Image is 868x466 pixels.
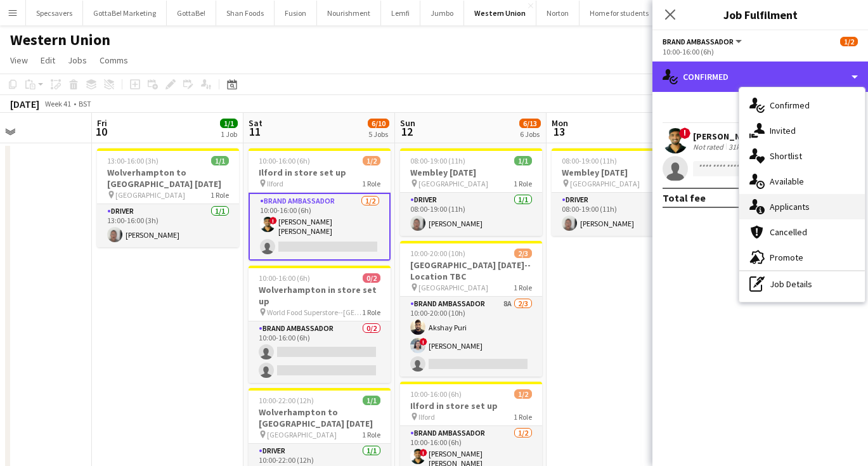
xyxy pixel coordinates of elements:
span: Edit [41,55,55,66]
button: Lemfi [381,1,420,25]
div: [DATE] [10,98,39,110]
h3: Wembley [DATE] [552,167,694,178]
span: Week 41 [42,99,74,108]
button: GottaBe! Marketing [83,1,167,25]
span: [GEOGRAPHIC_DATA] [418,283,488,292]
span: 10:00-20:00 (10h) [410,249,465,258]
h3: Wolverhampton to [GEOGRAPHIC_DATA] [DATE] [249,406,391,429]
span: 12 [398,124,415,139]
app-job-card: 08:00-19:00 (11h)1/1Wembley [DATE] [GEOGRAPHIC_DATA]1 RoleDriver1/108:00-19:00 (11h)[PERSON_NAME] [552,148,694,236]
span: 0/2 [363,273,380,283]
h1: Western Union [10,30,110,49]
app-card-role: Brand Ambassador0/210:00-16:00 (6h) [249,321,391,383]
span: ! [420,338,427,346]
div: 6 Jobs [520,129,540,139]
span: View [10,55,28,66]
span: Jobs [68,55,87,66]
span: ! [420,449,427,456]
button: Brand Ambassador [663,37,744,46]
span: 10:00-22:00 (12h) [259,396,314,405]
span: [GEOGRAPHIC_DATA] [267,430,337,439]
span: 08:00-19:00 (11h) [410,156,465,165]
app-job-card: 10:00-16:00 (6h)1/2Ilford in store set up Ilford1 RoleBrand Ambassador1/210:00-16:00 (6h)![PERSON... [249,148,391,261]
span: 6/10 [368,119,389,128]
h3: Ilford in store set up [400,400,542,411]
span: 1/1 [514,156,532,165]
span: 10:00-16:00 (6h) [259,273,310,283]
span: 1/1 [211,156,229,165]
span: Confirmed [770,100,810,111]
span: 1 Role [514,412,532,422]
button: Home for students [580,1,659,25]
button: Norton [536,1,580,25]
span: Shortlist [770,150,802,162]
span: Invited [770,125,796,136]
h3: Job Fulfilment [652,6,868,23]
span: 13:00-16:00 (3h) [107,156,159,165]
app-card-role: Driver1/108:00-19:00 (11h)[PERSON_NAME] [552,193,694,236]
span: Sun [400,117,415,129]
span: ! [679,127,690,139]
span: Promote [770,252,803,263]
app-card-role: Brand Ambassador8A2/310:00-20:00 (10h)Akshay Puri![PERSON_NAME] [400,297,542,377]
span: Brand Ambassador [663,37,734,46]
span: 1/1 [363,396,380,405]
app-job-card: 10:00-16:00 (6h)0/2Wolverhampton in store set up World Food Superstore--[GEOGRAPHIC_DATA]1 RoleBr... [249,266,391,383]
span: 10 [95,124,107,139]
h3: Wembley [DATE] [400,167,542,178]
h3: Wolverhampton to [GEOGRAPHIC_DATA] [DATE] [97,167,239,190]
span: 1 Role [514,179,532,188]
span: [GEOGRAPHIC_DATA] [115,190,185,200]
a: Comms [94,52,133,68]
span: Available [770,176,804,187]
span: 1 Role [362,179,380,188]
app-job-card: 10:00-20:00 (10h)2/3[GEOGRAPHIC_DATA] [DATE]--Location TBC [GEOGRAPHIC_DATA]1 RoleBrand Ambassado... [400,241,542,377]
div: [PERSON_NAME] [PERSON_NAME] [693,131,829,142]
span: Applicants [770,201,810,212]
div: Confirmed [652,61,868,92]
a: Edit [36,52,60,68]
h3: Wolverhampton in store set up [249,284,391,307]
span: 1 Role [211,190,229,200]
span: [GEOGRAPHIC_DATA] [570,179,640,188]
div: 5 Jobs [368,129,389,139]
button: Jumbo [420,1,464,25]
span: Ilford [267,179,283,188]
div: 1 Job [221,129,237,139]
div: Total fee [663,191,706,204]
span: Ilford [418,412,435,422]
span: Sat [249,117,262,129]
span: Mon [552,117,568,129]
div: 10:00-16:00 (6h) [663,47,858,56]
h3: Ilford in store set up [249,167,391,178]
span: 1 Role [362,307,380,317]
span: 10:00-16:00 (6h) [410,389,462,399]
app-card-role: Driver1/113:00-16:00 (3h)[PERSON_NAME] [97,204,239,247]
span: Fri [97,117,107,129]
div: BST [79,99,91,108]
app-card-role: Driver1/108:00-19:00 (11h)[PERSON_NAME] [400,193,542,236]
button: Fusion [275,1,317,25]
span: 1 Role [514,283,532,292]
div: 13:00-16:00 (3h)1/1Wolverhampton to [GEOGRAPHIC_DATA] [DATE] [GEOGRAPHIC_DATA]1 RoleDriver1/113:0... [97,148,239,247]
span: 11 [247,124,262,139]
div: 31km [726,142,749,152]
div: Job Details [739,271,865,297]
app-job-card: 08:00-19:00 (11h)1/1Wembley [DATE] [GEOGRAPHIC_DATA]1 RoleDriver1/108:00-19:00 (11h)[PERSON_NAME] [400,148,542,236]
span: 13 [550,124,568,139]
span: Cancelled [770,226,807,238]
span: 1/2 [514,389,532,399]
button: GottaBe! [167,1,216,25]
span: 1 Role [362,430,380,439]
span: 6/13 [519,119,541,128]
span: ! [269,217,277,224]
a: Jobs [63,52,92,68]
a: View [5,52,33,68]
span: [GEOGRAPHIC_DATA] [418,179,488,188]
button: Specsavers [26,1,83,25]
div: Not rated [693,142,726,152]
